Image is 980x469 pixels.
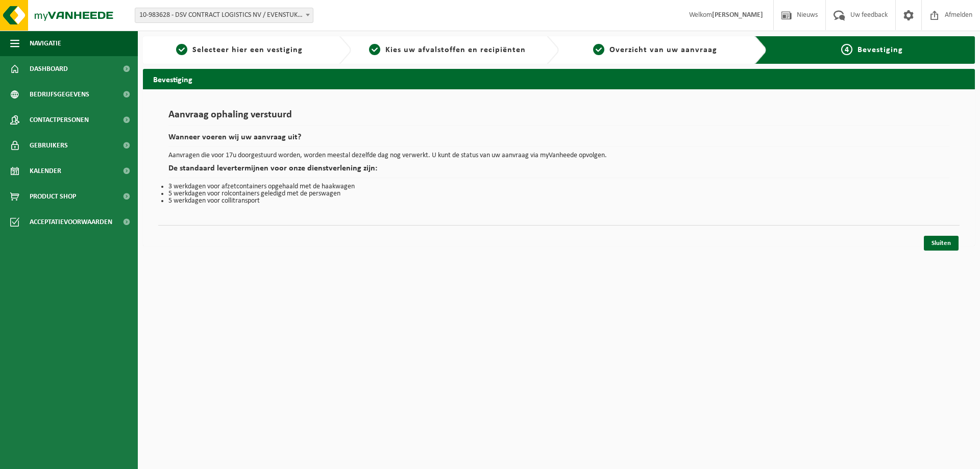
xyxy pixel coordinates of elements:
[593,44,604,55] span: 3
[30,133,68,158] span: Gebruikers
[168,152,949,159] p: Aanvragen die voor 17u doorgestuurd worden, worden meestal dezelfde dag nog verwerkt. U kunt de s...
[143,69,975,89] h2: Bevestiging
[168,190,949,198] li: 5 werkdagen voor rolcontainers geledigd met de perswagen
[168,198,949,205] li: 5 werkdagen voor collitransport
[168,110,949,126] h1: Aanvraag ophaling verstuurd
[841,44,852,55] span: 4
[30,107,89,133] span: Contactpersonen
[192,46,303,54] span: Selecteer hier een vestiging
[30,56,68,82] span: Dashboard
[564,44,747,56] a: 3Overzicht van uw aanvraag
[30,82,89,107] span: Bedrijfsgegevens
[356,44,539,56] a: 2Kies uw afvalstoffen en recipiënten
[135,8,313,23] span: 10-983628 - DSV CONTRACT LOGISTICS NV / EVENSTUK - DESTELDONK
[168,183,949,190] li: 3 werkdagen voor afzetcontainers opgehaald met de haakwagen
[30,31,61,56] span: Navigatie
[168,133,949,147] h2: Wanneer voeren wij uw aanvraag uit?
[168,164,949,178] h2: De standaard levertermijnen voor onze dienstverlening zijn:
[369,44,380,55] span: 2
[148,44,331,56] a: 1Selecteer hier een vestiging
[609,46,717,54] span: Overzicht van uw aanvraag
[30,209,112,235] span: Acceptatievoorwaarden
[176,44,187,55] span: 1
[857,46,903,54] span: Bevestiging
[30,158,61,184] span: Kalender
[924,236,959,251] a: Sluiten
[30,184,76,209] span: Product Shop
[135,8,313,22] span: 10-983628 - DSV CONTRACT LOGISTICS NV / EVENSTUK - DESTELDONK
[712,11,763,19] strong: [PERSON_NAME]
[385,46,526,54] span: Kies uw afvalstoffen en recipiënten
